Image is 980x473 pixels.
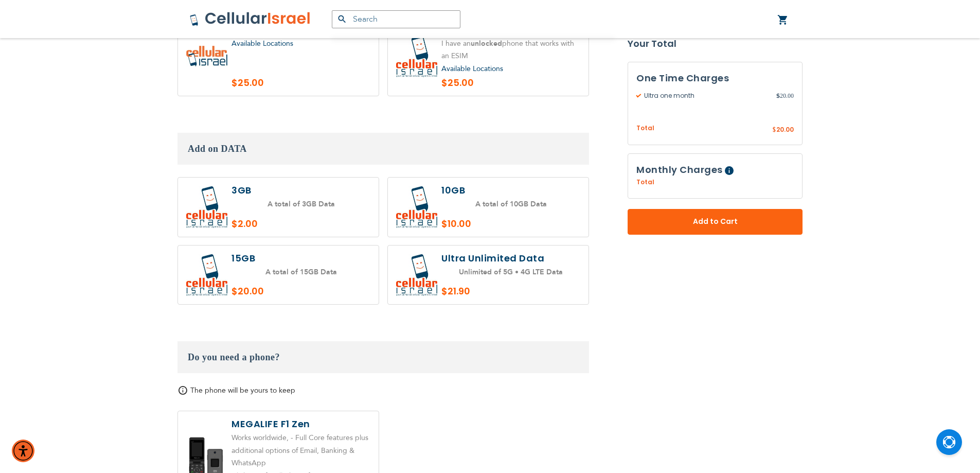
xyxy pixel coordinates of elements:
span: Total [636,124,654,133]
span: Total [636,178,654,187]
img: Cellular Israel Logo [189,11,311,27]
span: 20.00 [776,125,794,134]
span: The phone will be yours to keep [190,386,295,395]
input: Search [332,10,460,28]
span: Do you need a phone? [188,352,280,362]
a: Available Locations [441,64,503,74]
a: Available Locations [231,39,293,48]
span: $ [776,91,780,100]
span: 20.00 [776,91,794,100]
span: Monthly Charges [636,163,723,176]
span: Add on DATA [188,144,247,154]
div: Accessibility Menu [12,440,34,462]
button: Add to Cart [628,209,803,235]
span: Help [725,166,734,175]
h3: One Time Charges [636,71,794,86]
span: Add to Cart [662,216,769,227]
span: $ [772,126,776,135]
strong: Your Total [628,36,803,51]
span: Ultra one month [636,91,776,100]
